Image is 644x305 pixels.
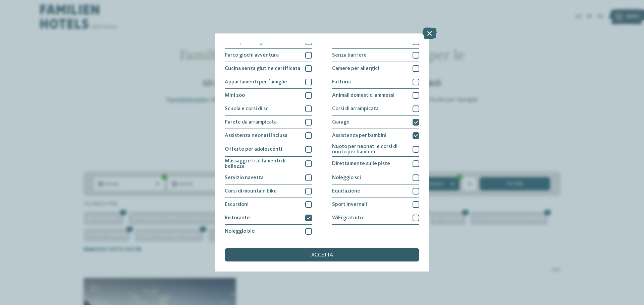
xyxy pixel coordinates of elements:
[332,175,361,180] span: Noleggio sci
[332,106,379,111] span: Corsi di arrampicata
[225,215,250,221] span: Ristorante
[332,53,367,58] span: Senza barriere
[332,66,379,71] span: Camere per allergici
[225,120,277,125] span: Parete da arrampicata
[225,158,300,169] span: Massaggi e trattamenti di bellezza
[332,120,350,125] span: Garage
[332,133,386,138] span: Assistenza per bambini
[225,188,277,194] span: Corsi di mountain bike
[225,147,282,152] span: Offerte per adolescenti
[225,175,264,180] span: Servizio navetta
[225,66,300,71] span: Cucina senza glutine certificata
[332,215,363,221] span: WiFi gratuito
[225,79,287,85] span: Appartamenti per famiglie
[332,188,360,194] span: Equitazione
[332,202,367,207] span: Sport invernali
[225,202,249,207] span: Escursioni
[332,93,394,98] span: Animali domestici ammessi
[225,93,245,98] span: Mini zoo
[225,229,256,234] span: Noleggio bici
[225,106,270,111] span: Scuola e corsi di sci
[332,161,390,166] span: Direttamente sulle piste
[225,133,287,138] span: Assistenza neonati inclusa
[332,144,408,155] span: Nuoto per neonati e corsi di nuoto per bambini
[225,53,279,58] span: Parco giochi avventura
[332,79,351,85] span: Fattoria
[311,252,333,258] span: accetta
